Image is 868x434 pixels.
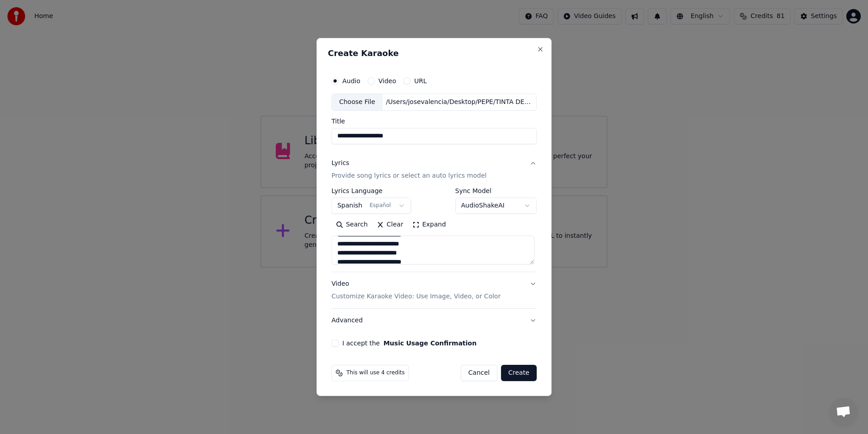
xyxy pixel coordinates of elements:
button: I accept the [383,340,476,346]
button: LyricsProvide song lyrics or select an auto lyrics model [331,151,537,188]
div: Video [331,279,500,301]
label: Audio [342,78,360,84]
button: Clear [372,217,408,232]
button: Advanced [331,309,537,332]
label: Lyrics Language [331,188,411,194]
button: Create [501,365,537,381]
div: LyricsProvide song lyrics or select an auto lyrics model [331,188,537,272]
div: /Users/josevalencia/Desktop/PEPE/TINTA DE TU AUSENCIA.wav [382,98,536,107]
label: Sync Model [455,188,537,194]
label: URL [414,78,427,84]
div: Lyrics [331,159,349,168]
p: Customize Karaoke Video: Use Image, Video, or Color [331,292,500,301]
label: I accept the [342,340,476,346]
button: Search [331,217,372,232]
button: Cancel [461,365,497,381]
button: VideoCustomize Karaoke Video: Use Image, Video, or Color [331,272,537,308]
h2: Create Karaoke [328,49,540,57]
span: This will use 4 credits [346,369,405,377]
label: Title [331,118,537,124]
label: Video [378,78,396,84]
button: Expand [408,217,450,232]
p: Provide song lyrics or select an auto lyrics model [331,171,486,180]
div: Choose File [332,94,382,110]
